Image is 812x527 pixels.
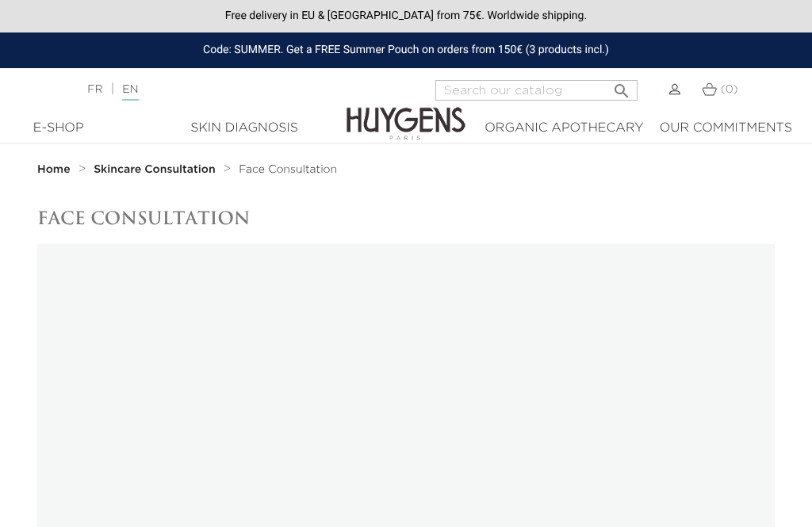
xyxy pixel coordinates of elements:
button:  [607,75,636,97]
strong: Skincare Consultation [94,164,215,175]
i:  [612,77,631,96]
span: (0) [721,84,738,95]
strong: Home [37,164,71,175]
div: Organic Apothecary [485,119,643,138]
img: Huygens [347,82,465,143]
div: Skin Diagnosis [113,119,376,138]
a: EN [122,84,138,101]
a: FR [87,84,102,95]
span: Face Consultation [239,164,337,175]
a: Face Consultation [239,163,337,176]
div: E-Shop [20,119,97,138]
a: Skincare Consultation [94,163,219,176]
div: Our commitments [660,119,792,138]
div: | [79,80,326,99]
a: Home [37,163,74,176]
input: Search [435,80,638,101]
h1: Face Consultation [37,208,775,228]
a: Skin Diagnosis [105,119,384,138]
